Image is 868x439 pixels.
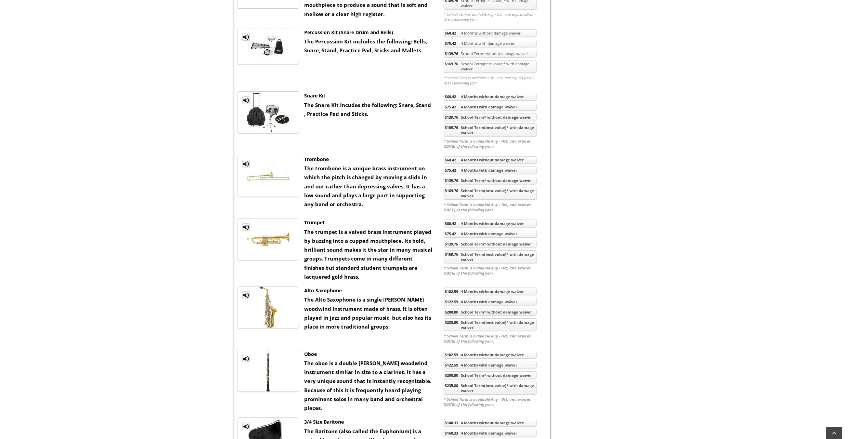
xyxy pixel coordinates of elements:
span: $139.76 [445,178,458,183]
a: $122.594 Months with damage waiver [444,361,537,369]
a: $60.424 Months without damage waiver [444,219,537,227]
a: $169.76School Term(best value)* with damage waiver [444,123,537,136]
span: $75.42 [445,231,456,236]
div: Oboe [304,350,433,359]
span: $60.42 [445,30,456,36]
a: $122.594 Months with damage waiver [444,298,537,306]
a: $75.424 Months with damage waiver [444,230,537,238]
a: $60.424 Months without damage waiver [444,93,537,101]
a: $60.424 Months without damage waiver [444,29,537,37]
a: $169.76School Term(best value)* with damage waiver [444,187,537,200]
a: $169.76School Term(best value)* with damage waiver [444,250,537,263]
a: $139.76School Term* without damage waiver [444,177,537,185]
strong: The Snare Kit incudes the following: Snare, Stand , Practice Pad and Sticks. [304,102,431,117]
span: $169.76 [445,125,458,130]
span: $140.33 [445,420,458,425]
span: $122.59 [445,299,458,304]
a: $102.594 Months without damage waiver [444,288,537,295]
a: $139.76School Term* without damage waiver [444,50,537,58]
img: th_1fc34dab4bdaff02a3697e89cb8f30dd_1334255105TRUMP.jpg [247,218,289,260]
a: $235.80School Term(best value)* with damage waiver [444,382,537,395]
div: 3/4 Size Baritone [304,417,433,426]
a: $75.424 Months with damage waiver [444,103,537,111]
em: * School Term is available Aug - Oct, and expires [DATE] of the following year. [444,12,537,22]
div: Snare Kit [304,91,433,100]
span: $169.76 [445,252,458,257]
div: Percussion Kit (Snare Drum and Bells) [304,28,433,37]
a: $200.80School Term* without damage waiver [444,371,537,379]
em: * School Term is available Aug - Oct, and expires [DATE] of the following year. [444,138,537,149]
a: MP3 Clip [242,223,250,231]
a: $60.424 Months without damage waiver [444,156,537,164]
em: * School Term is available Aug - Oct, and expires [DATE] of the following year. [444,265,537,276]
a: MP3 Clip [242,33,250,41]
span: $139.76 [445,115,458,120]
em: * School Term is available Aug - Oct, and expires [DATE] of the following year. [444,397,537,407]
strong: The trombone is a unique brass instrument on which the pitch is changed by moving a slide in and ... [304,165,427,208]
strong: The Percussion Kit includes the following: Bells, Snare, Stand, Practice Pad, Sticks and Mallets. [304,38,427,54]
span: $139.76 [445,241,458,247]
a: $102.594 Months without damage waiver [444,351,537,359]
span: $122.59 [445,362,458,368]
a: $235.80School Term(best value)* with damage waiver [444,318,537,331]
span: $200.80 [445,309,458,315]
span: $235.80 [445,320,458,325]
div: Trombone [304,155,433,164]
a: MP3 Clip [242,291,250,299]
span: $160.33 [445,430,458,436]
a: MP3 Clip [242,423,250,430]
strong: The Alto Saxophone is a single [PERSON_NAME] woodwind instrument made of brass. It is often playe... [304,296,431,330]
span: $75.42 [445,41,456,46]
div: Alto Saxophone [304,286,433,295]
span: $75.42 [445,168,456,173]
span: $169.76 [445,188,458,193]
img: th_1fc34dab4bdaff02a3697e89cb8f30dd_1334254906ASAX.jpg [247,287,289,328]
strong: The trumpet is a valved brass instrument played by buzzing into a cupped mouthpiece. Its bold, br... [304,228,432,280]
em: * School Term is available Aug - Oct, and expires [DATE] of the following year. [444,333,537,344]
span: $235.80 [445,383,458,388]
a: $169.76School Term(best value)* with damage waiver [444,60,537,73]
img: th_1fc34dab4bdaff02a3697e89cb8f30dd_1334255038OBOE.jpg [247,350,289,391]
a: MP3 Clip [242,160,250,168]
a: $75.424 Months with damage waiver [444,40,537,48]
span: $139.76 [445,51,458,56]
a: MP3 Clip [242,355,250,362]
span: $60.42 [445,157,456,162]
img: th_1fc34dab4bdaff02a3697e89cb8f30dd_1334255010DKIT.jpg [247,92,289,133]
span: $102.59 [445,352,458,357]
img: th_1fc34dab4bdaff02a3697e89cb8f30dd_1323360834drumandbell.jpg [245,28,292,64]
em: * School Term is available Aug - Oct, and expires [DATE] of the following year. [444,75,537,85]
em: * School Term is available Aug - Oct, and expires [DATE] of the following year. [444,202,537,212]
a: $75.424 Months with damage waiver [444,167,537,174]
a: $139.76School Term* without damage waiver [444,113,537,121]
a: $139.76School Term* without damage waiver [444,240,537,248]
a: $200.80School Term* without damage waiver [444,308,537,316]
a: $160.334 Months with damage waiver [444,429,537,437]
span: $200.80 [445,373,458,378]
span: $102.59 [445,289,458,294]
span: $60.42 [445,94,456,99]
img: th_1fc34dab4bdaff02a3697e89cb8f30dd_1334255069TBONE.jpg [247,155,289,197]
span: $169.76 [445,61,458,66]
a: MP3 Clip [242,96,250,104]
a: $140.334 Months without damage waiver [444,419,537,427]
span: $75.42 [445,104,456,109]
span: $60.42 [445,221,456,226]
strong: The oboe is a double [PERSON_NAME] woodwind instrument similar in size to a clarinet. It has a ve... [304,360,431,411]
div: Trumpet [304,218,433,227]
